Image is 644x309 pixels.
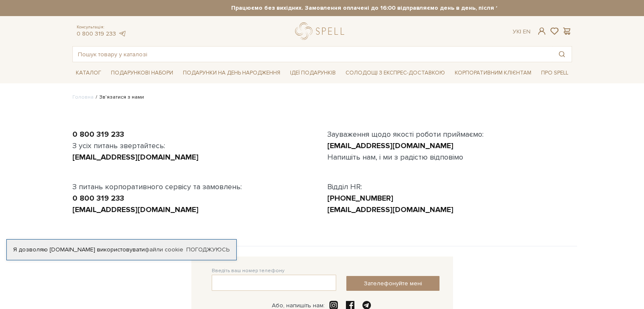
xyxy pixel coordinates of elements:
span: Консультація: [77,25,127,30]
a: 0 800 319 233 [77,30,116,37]
div: Зауваження щодо якості роботи приймаємо: Напишіть нам, і ми з радістю відповімо Відділ HR: [322,129,577,215]
div: Я дозволяю [DOMAIN_NAME] використовувати [7,246,236,254]
span: Подарункові набори [108,66,177,80]
div: З усіх питань звертайтесь: З питань корпоративного сервісу та замовлень: [67,129,322,215]
a: [EMAIL_ADDRESS][DOMAIN_NAME] [327,205,453,214]
a: Корпоративним клієнтам [451,66,535,80]
input: Пошук товару у каталозі [73,47,552,62]
span: Про Spell [538,66,572,80]
label: Введіть ваш номер телефону [212,267,285,275]
div: Ук [513,28,531,36]
a: [EMAIL_ADDRESS][DOMAIN_NAME] [72,152,199,162]
a: En [523,28,531,35]
a: [EMAIL_ADDRESS][DOMAIN_NAME] [72,205,199,214]
span: Каталог [72,66,105,80]
a: 0 800 319 233 [72,130,124,139]
span: Подарунки на День народження [180,66,284,80]
a: Головна [72,94,94,100]
button: Пошук товару у каталозі [552,47,572,62]
a: telegram [118,30,127,37]
button: Зателефонуйте мені [346,276,439,291]
li: Зв’язатися з нами [94,94,144,101]
a: logo [295,22,348,40]
a: [PHONE_NUMBER] [327,193,393,203]
a: 0 800 319 233 [72,193,124,203]
a: Погоджуюсь [186,246,229,254]
span: | [520,28,521,35]
a: [EMAIL_ADDRESS][DOMAIN_NAME] [327,141,453,150]
a: файли cookie [145,246,183,253]
span: Ідеї подарунків [287,66,339,80]
a: Солодощі з експрес-доставкою [342,66,448,80]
